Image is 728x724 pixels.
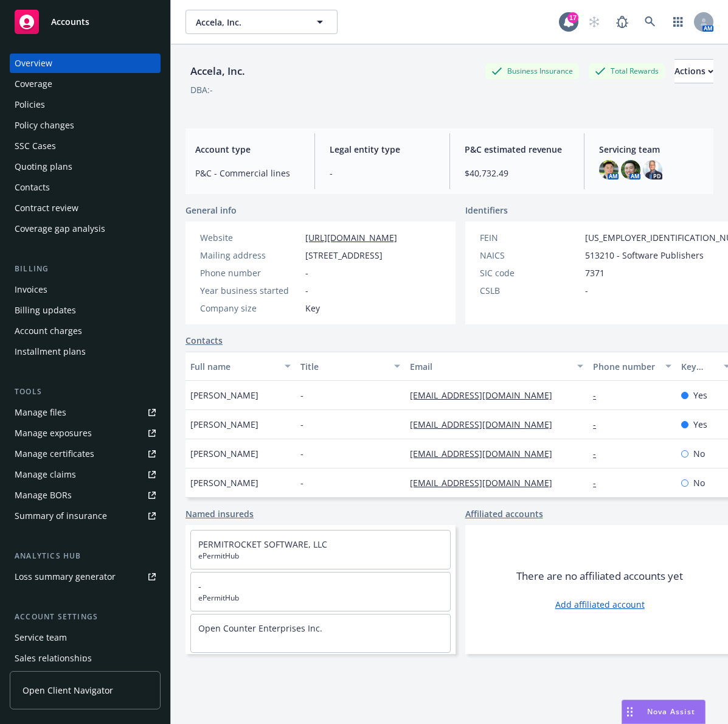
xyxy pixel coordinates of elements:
[405,352,588,381] button: Email
[10,136,161,156] a: SSC Cases
[198,593,443,604] span: ePermitHub
[185,352,296,381] button: Full name
[296,352,406,381] button: Title
[622,700,637,723] div: Drag to move
[10,116,161,135] a: Policy changes
[674,59,713,83] button: Actions
[195,167,300,179] span: P&C - Commercial lines
[190,418,258,431] span: [PERSON_NAME]
[589,63,665,78] div: Total Rewards
[693,447,705,460] span: No
[643,160,662,179] img: photo
[10,423,161,443] span: Manage exposures
[10,628,161,647] a: Service team
[15,423,92,443] div: Manage exposures
[681,360,716,373] div: Key contact
[10,54,161,73] a: Overview
[23,684,113,697] span: Open Client Navigator
[465,507,543,520] a: Affiliated accounts
[300,418,303,431] span: -
[15,444,94,464] div: Manage certificates
[15,198,78,218] div: Contract review
[305,249,383,262] span: [STREET_ADDRESS]
[15,649,92,668] div: Sales relationships
[674,60,713,83] div: Actions
[305,284,308,297] span: -
[330,143,434,156] span: Legal entity type
[190,360,277,373] div: Full name
[410,477,562,489] a: [EMAIL_ADDRESS][DOMAIN_NAME]
[185,63,250,79] div: Accela, Inc.
[15,157,72,176] div: Quoting plans
[15,465,76,484] div: Manage claims
[599,143,704,156] span: Servicing team
[15,567,116,587] div: Loss summary generator
[196,16,301,29] span: Accela, Inc.
[185,334,223,347] a: Contacts
[410,448,562,459] a: [EMAIL_ADDRESS][DOMAIN_NAME]
[185,507,254,520] a: Named insureds
[410,360,570,373] div: Email
[10,403,161,422] a: Manage files
[480,266,580,279] div: SIC code
[51,17,89,27] span: Accounts
[15,54,52,73] div: Overview
[593,448,606,459] a: -
[599,160,619,179] img: photo
[200,249,300,262] div: Mailing address
[10,178,161,197] a: Contacts
[190,476,258,489] span: [PERSON_NAME]
[198,551,443,562] span: ePermitHub
[198,580,201,592] a: -
[693,476,705,489] span: No
[480,231,580,244] div: FEIN
[198,622,322,634] a: Open Counter Enterprises Inc.
[15,219,105,238] div: Coverage gap analysis
[10,465,161,484] a: Manage claims
[610,10,634,34] a: Report a Bug
[15,486,72,505] div: Manage BORs
[15,280,47,299] div: Invoices
[666,10,690,34] a: Switch app
[516,569,683,583] span: There are no affiliated accounts yet
[200,302,300,315] div: Company size
[10,157,161,176] a: Quoting plans
[593,360,657,373] div: Phone number
[195,143,300,156] span: Account type
[693,418,707,431] span: Yes
[10,611,161,623] div: Account settings
[10,550,161,562] div: Analytics hub
[15,301,76,320] div: Billing updates
[588,352,676,381] button: Phone number
[10,5,161,39] a: Accounts
[593,389,606,401] a: -
[305,232,397,243] a: [URL][DOMAIN_NAME]
[465,167,569,179] span: $40,732.49
[190,389,258,402] span: [PERSON_NAME]
[200,231,300,244] div: Website
[621,160,640,179] img: photo
[200,284,300,297] div: Year business started
[480,249,580,262] div: NAICS
[10,342,161,361] a: Installment plans
[15,506,107,526] div: Summary of insurance
[15,74,52,94] div: Coverage
[15,178,50,197] div: Contacts
[10,567,161,587] a: Loss summary generator
[638,10,662,34] a: Search
[10,219,161,238] a: Coverage gap analysis
[305,302,320,315] span: Key
[10,444,161,464] a: Manage certificates
[15,403,66,422] div: Manage files
[10,301,161,320] a: Billing updates
[330,167,434,179] span: -
[647,706,695,717] span: Nova Assist
[622,700,705,724] button: Nova Assist
[410,419,562,430] a: [EMAIL_ADDRESS][DOMAIN_NAME]
[10,321,161,341] a: Account charges
[300,389,303,402] span: -
[198,538,327,550] a: PERMITROCKET SOFTWARE, LLC
[190,83,213,96] div: DBA: -
[567,12,578,23] div: 17
[480,284,580,297] div: CSLB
